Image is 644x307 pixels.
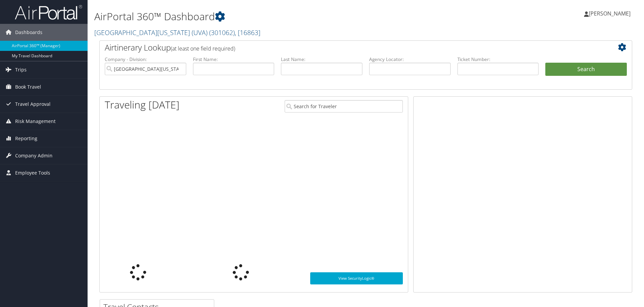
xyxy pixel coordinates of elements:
input: Search for Traveler [285,100,403,113]
span: (at least one field required) [171,45,235,52]
span: [PERSON_NAME] [589,10,631,17]
span: Reporting [15,130,37,147]
label: Agency Locator: [369,56,451,63]
label: First Name: [193,56,275,63]
label: Last Name: [281,56,362,63]
span: Dashboards [15,24,42,41]
span: Employee Tools [15,164,50,181]
img: airportal-logo.png [15,4,82,20]
h2: Airtinerary Lookup [105,42,582,53]
span: Risk Management [15,113,56,130]
h1: AirPortal 360™ Dashboard [94,9,456,24]
label: Ticket Number: [457,56,539,63]
button: Search [545,63,627,76]
h1: Traveling [DATE] [105,98,180,112]
span: Trips [15,61,27,78]
span: Travel Approval [15,96,51,113]
a: View SecurityLogic® [310,272,403,284]
span: ( 301062 ) [209,28,235,37]
span: Book Travel [15,79,41,95]
a: [GEOGRAPHIC_DATA][US_STATE] (UVA) [94,28,260,37]
span: , [ 16863 ] [235,28,260,37]
span: Company Admin [15,147,53,164]
a: [PERSON_NAME] [584,3,637,24]
label: Company - Division: [105,56,186,63]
